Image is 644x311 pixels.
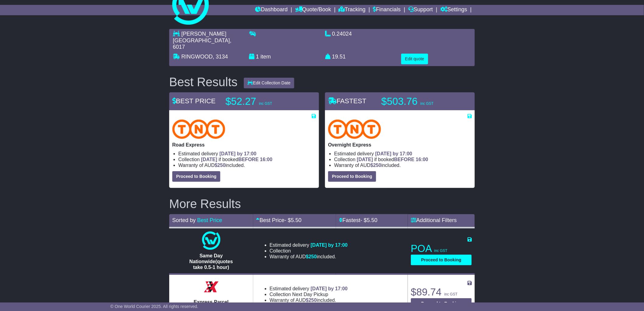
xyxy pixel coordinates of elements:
[309,298,317,303] span: 250
[306,298,317,303] span: $
[408,5,433,15] a: Support
[339,5,366,15] a: Tracking
[270,292,348,297] li: Collection
[334,162,472,168] li: Warranty of AUD included.
[201,157,272,162] span: if booked
[291,217,302,223] span: 5.50
[261,54,271,60] span: item
[181,54,213,60] span: RINGWOOD
[357,157,373,162] span: [DATE]
[311,242,348,248] span: [DATE] by 17:00
[226,95,302,108] p: $52.27
[332,31,352,37] span: 0.24024
[270,242,348,248] li: Estimated delivery
[197,217,222,223] a: Best Price
[328,171,376,182] button: Proceed to Booking
[270,254,348,260] li: Warranty of AUD included.
[202,278,220,296] img: Border Express: Express Parcel Service
[357,157,428,162] span: if booked
[306,254,317,259] span: $
[334,157,472,162] li: Collection
[401,54,428,64] button: Edit quote
[201,157,217,162] span: [DATE]
[328,97,366,105] span: FASTEST
[420,101,433,106] span: inc GST
[360,217,377,223] span: - $
[238,157,259,162] span: BEFORE
[256,217,302,223] a: Best Price- $5.50
[219,151,257,156] span: [DATE] by 17:00
[367,217,377,223] span: 5.50
[215,163,226,168] span: $
[311,286,348,291] span: [DATE] by 17:00
[328,142,472,148] p: Overnight Express
[217,163,226,168] span: 250
[169,197,475,210] h2: More Results
[440,5,467,15] a: Settings
[178,151,316,157] li: Estimated delivery
[444,292,457,296] span: inc GST
[334,151,472,157] li: Estimated delivery
[172,171,220,182] button: Proceed to Booking
[332,54,346,60] span: 19.51
[178,157,316,162] li: Collection
[373,5,401,15] a: Financials
[202,231,220,250] img: One World Courier: Same Day Nationwide(quotes take 0.5-1 hour)
[255,5,288,15] a: Dashboard
[178,162,316,168] li: Warranty of AUD included.
[285,217,302,223] span: - $
[256,54,259,60] span: 1
[411,217,457,223] a: Additional Filters
[270,286,348,292] li: Estimated delivery
[373,163,381,168] span: 250
[328,119,381,139] img: TNT Domestic: Overnight Express
[394,157,415,162] span: BEFORE
[381,95,457,108] p: $503.76
[411,298,472,309] button: Proceed to Booking
[172,97,215,105] span: BEST PRICE
[194,299,229,310] span: Express Parcel Service
[295,5,331,15] a: Quote/Book
[411,286,472,298] p: $89.74
[411,242,472,255] p: POA
[189,253,233,270] span: Same Day Nationwide(quotes take 0.5-1 hour)
[309,254,317,259] span: 250
[270,248,348,254] li: Collection
[173,37,231,50] span: , 6017
[172,217,196,223] span: Sorted by
[370,163,381,168] span: $
[434,249,447,253] span: inc GST
[270,297,348,303] li: Warranty of AUD included.
[411,255,472,265] button: Proceed to Booking
[166,75,241,89] div: Best Results
[339,217,377,223] a: Fastest- $5.50
[416,157,428,162] span: 16:00
[292,292,328,297] span: Next Day Pickup
[213,54,228,60] span: , 3134
[173,31,230,44] span: [PERSON_NAME][GEOGRAPHIC_DATA]
[259,101,272,106] span: inc GST
[172,142,316,148] p: Road Express
[375,151,412,156] span: [DATE] by 17:00
[244,78,295,88] button: Edit Collection Date
[260,157,272,162] span: 16:00
[110,304,198,309] span: © One World Courier 2025. All rights reserved.
[172,119,225,139] img: TNT Domestic: Road Express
